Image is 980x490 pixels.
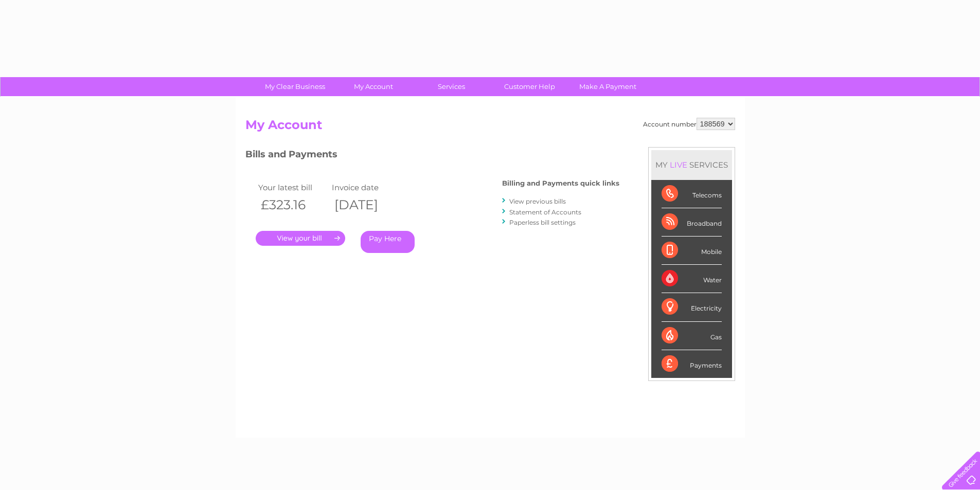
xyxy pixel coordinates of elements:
a: Customer Help [487,77,572,96]
td: Your latest bill [256,180,330,194]
a: . [256,231,345,246]
td: Invoice date [329,180,403,194]
h3: Bills and Payments [245,147,619,165]
a: Pay Here [361,231,415,253]
th: [DATE] [329,194,403,215]
div: Water [662,265,722,293]
div: LIVE [668,160,689,170]
a: Make A Payment [565,77,650,96]
h4: Billing and Payments quick links [502,179,619,187]
div: Telecoms [662,180,722,208]
a: Services [409,77,494,96]
a: Paperless bill settings [509,219,576,226]
div: Account number [643,118,735,130]
th: £323.16 [256,194,330,215]
h2: My Account [245,118,735,137]
div: MY SERVICES [651,150,732,179]
a: View previous bills [509,197,566,205]
div: Payments [662,350,722,378]
div: Electricity [662,293,722,321]
div: Gas [662,322,722,350]
div: Broadband [662,208,722,237]
a: My Account [331,77,416,96]
a: Statement of Accounts [509,208,581,216]
a: My Clear Business [253,77,337,96]
div: Mobile [662,237,722,265]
